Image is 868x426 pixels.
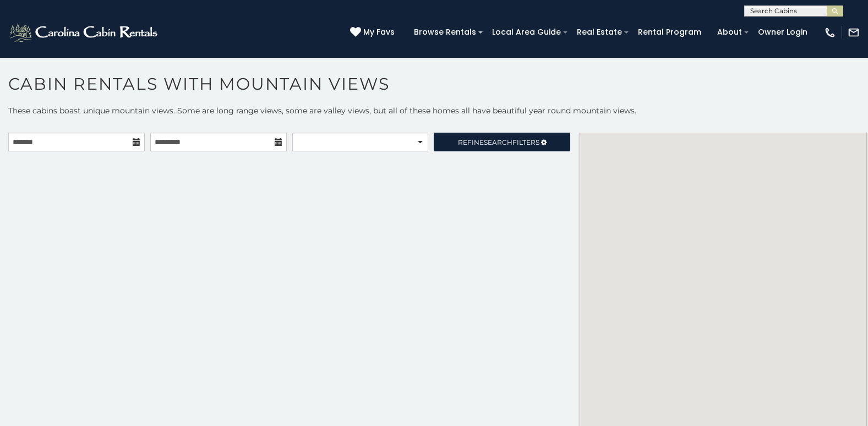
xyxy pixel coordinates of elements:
span: Search [484,138,512,146]
a: Local Area Guide [487,24,566,41]
a: About [712,24,747,41]
img: White-1-2.png [8,21,161,43]
a: Owner Login [752,24,813,41]
a: RefineSearchFilters [434,133,570,151]
a: My Favs [350,26,397,39]
a: Real Estate [571,24,627,41]
a: Browse Rentals [408,24,482,41]
a: Rental Program [632,24,707,41]
span: Refine Filters [458,138,539,146]
span: My Favs [363,26,395,38]
img: phone-regular-white.png [824,26,836,39]
img: mail-regular-white.png [848,26,860,39]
